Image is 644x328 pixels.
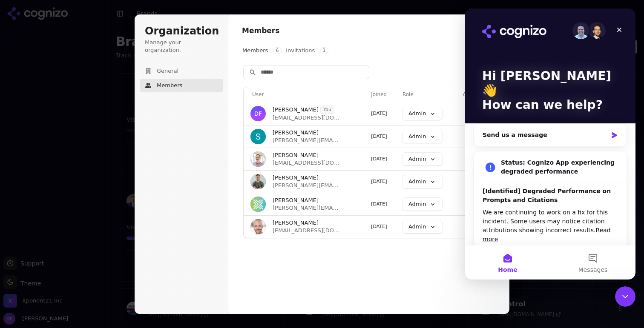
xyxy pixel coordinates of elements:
[463,176,473,186] button: Open menu
[273,204,340,212] span: [PERSON_NAME][EMAIL_ADDRESS][DOMAIN_NAME]
[145,25,218,38] h1: Organization
[463,154,473,164] button: Open menu
[250,151,266,167] img: Kiryako Sharikas
[157,67,178,75] span: General
[463,221,473,231] button: Open menu
[250,219,266,234] img: Will Melton
[273,47,282,54] span: 6
[273,219,319,227] span: [PERSON_NAME]
[371,179,387,184] span: [DATE]
[463,108,473,118] button: Open menu
[465,9,635,280] iframe: Intercom live chat
[321,106,334,114] span: You
[242,43,282,59] button: Members
[273,106,319,114] span: [PERSON_NAME]
[459,87,494,102] th: Actions
[371,224,387,229] span: [DATE]
[250,106,266,121] img: Drew Faithful
[273,174,319,182] span: [PERSON_NAME]
[273,151,319,159] span: [PERSON_NAME]
[250,174,266,189] img: Chuck McCarthy
[402,130,442,143] button: Admin
[157,82,182,89] span: Members
[463,199,473,209] button: Open menu
[273,137,340,144] span: [PERSON_NAME][EMAIL_ADDRESS][DOMAIN_NAME]
[145,39,218,54] p: Manage your organization.
[273,114,340,122] span: [EMAIL_ADDRESS][DOMAIN_NAME]
[140,64,223,78] button: General
[273,182,340,189] span: [PERSON_NAME][EMAIL_ADDRESS][DOMAIN_NAME]
[371,201,387,207] span: [DATE]
[140,79,223,92] button: Members
[250,197,266,212] img: Courtney Turrin
[250,129,266,144] img: Sam Volante
[399,87,459,102] th: Role
[615,286,635,307] iframe: Intercom live chat
[320,47,328,54] span: 1
[242,26,496,36] h1: Members
[368,87,399,102] th: Joined
[273,197,319,204] span: [PERSON_NAME]
[371,134,387,139] span: [DATE]
[273,227,340,234] span: [EMAIL_ADDRESS][DOMAIN_NAME]
[402,153,442,165] button: Admin
[285,43,329,59] button: Invitations
[463,131,473,141] button: Open menu
[402,198,442,211] button: Admin
[244,87,368,102] th: User
[273,159,340,167] span: [EMAIL_ADDRESS][DOMAIN_NAME]
[402,175,442,188] button: Admin
[244,66,369,79] input: Search
[402,220,442,233] button: Admin
[371,111,387,116] span: [DATE]
[273,129,319,137] span: [PERSON_NAME]
[371,156,387,162] span: [DATE]
[402,107,442,120] button: Admin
